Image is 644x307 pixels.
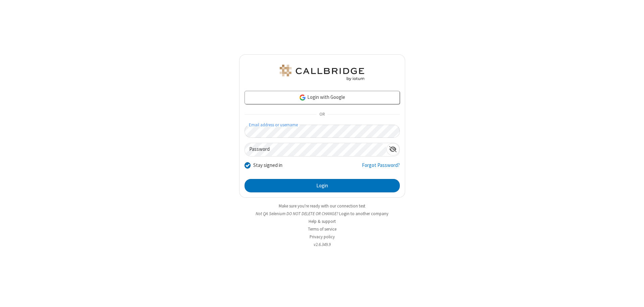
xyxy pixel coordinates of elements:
input: Email address or username [245,125,400,138]
img: google-icon.png [299,94,306,101]
img: QA Selenium DO NOT DELETE OR CHANGE [278,65,366,81]
a: Terms of service [308,226,336,232]
a: Login with Google [245,91,400,104]
a: Help & support [309,219,336,224]
label: Stay signed in [253,162,282,169]
li: v2.6.349.9 [239,241,405,248]
input: Password [245,143,386,156]
a: Forgot Password? [362,162,400,174]
div: Show password [386,143,399,156]
button: Login [245,179,400,192]
span: OR [317,110,327,119]
a: Privacy policy [310,234,335,240]
li: Not QA Selenium DO NOT DELETE OR CHANGE? [239,210,405,217]
button: Login to another company [339,210,388,217]
a: Make sure you're ready with our connection test [279,203,365,209]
